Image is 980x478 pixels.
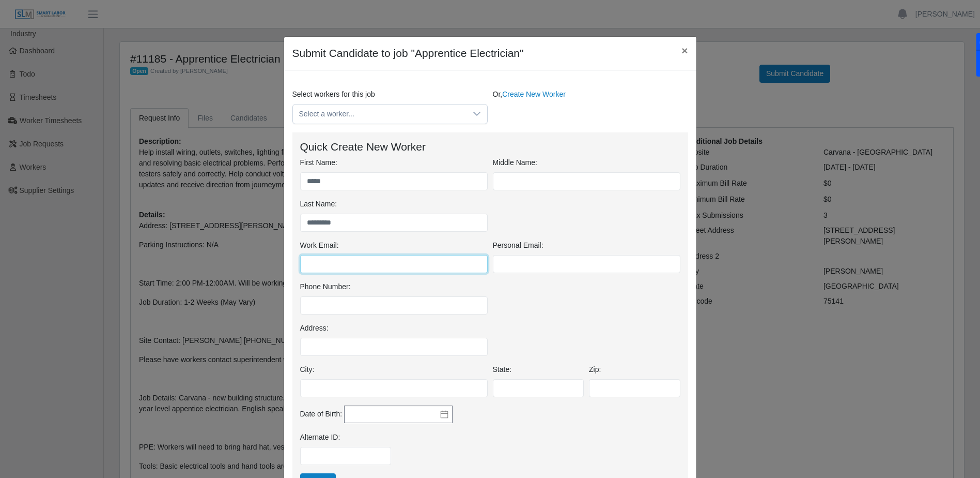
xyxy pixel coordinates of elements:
[300,240,339,251] label: Work Email:
[292,89,375,100] label: Select workers for this job
[493,364,512,375] label: State:
[300,409,343,420] label: Date of Birth:
[300,364,315,375] label: City:
[490,89,691,124] div: Or,
[673,37,696,64] button: Close
[300,323,329,334] label: Address:
[300,199,337,210] label: Last Name:
[589,364,601,375] label: Zip:
[493,157,537,168] label: Middle Name:
[493,240,543,251] label: Personal Email:
[300,281,351,292] label: Phone Number:
[293,104,466,124] span: Select a worker...
[681,44,688,56] span: ×
[8,8,385,20] body: Rich Text Area. Press ALT-0 for help.
[300,140,680,153] h4: Quick Create New Worker
[300,432,340,443] label: Alternate ID:
[502,90,566,98] a: Create New Worker
[300,157,337,168] label: First Name:
[292,45,524,62] h4: Submit Candidate to job "Apprentice Electrician"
